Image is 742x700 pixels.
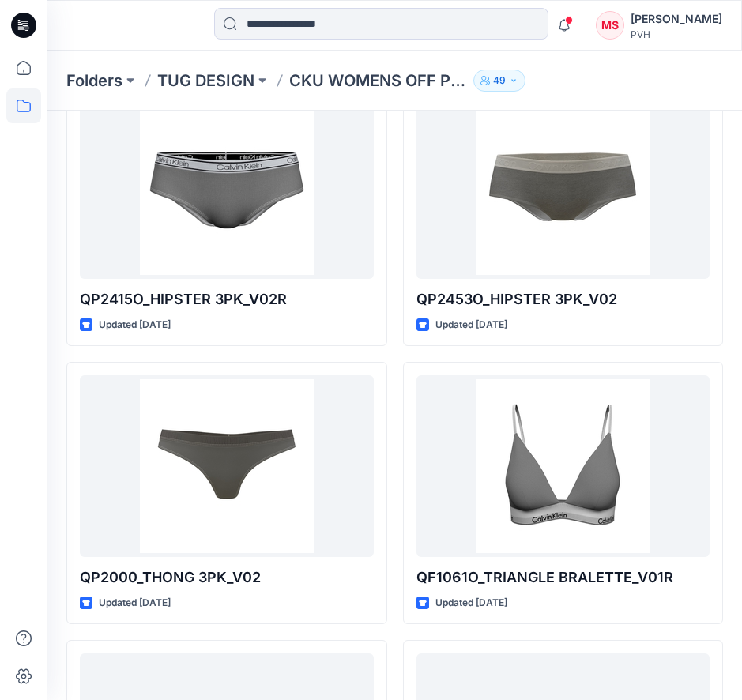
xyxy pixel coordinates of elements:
[435,317,507,333] p: Updated [DATE]
[289,70,467,92] p: CKU WOMENS OFF PRICE UNDERWEAR
[80,97,374,278] a: QP2415O_HIPSTER 3PK_V02R
[66,70,122,92] a: Folders
[99,317,171,333] p: Updated [DATE]
[99,595,171,612] p: Updated [DATE]
[631,28,722,40] div: PVH
[416,97,710,278] a: QP2453O_HIPSTER 3PK_V02
[80,375,374,556] a: QP2000_THONG 3PK_V02
[416,375,710,556] a: QF1061O_TRIANGLE BRALETTE_V01R
[80,566,374,589] p: QP2000_THONG 3PK_V02
[80,288,374,310] p: QP2415O_HIPSTER 3PK_V02R
[473,70,525,92] button: 49
[596,11,624,40] div: MS
[631,9,722,28] div: [PERSON_NAME]
[157,70,254,92] a: TUG DESIGN
[416,566,710,589] p: QF1061O_TRIANGLE BRALETTE_V01R
[493,72,506,89] p: 49
[416,288,710,310] p: QP2453O_HIPSTER 3PK_V02
[435,595,507,612] p: Updated [DATE]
